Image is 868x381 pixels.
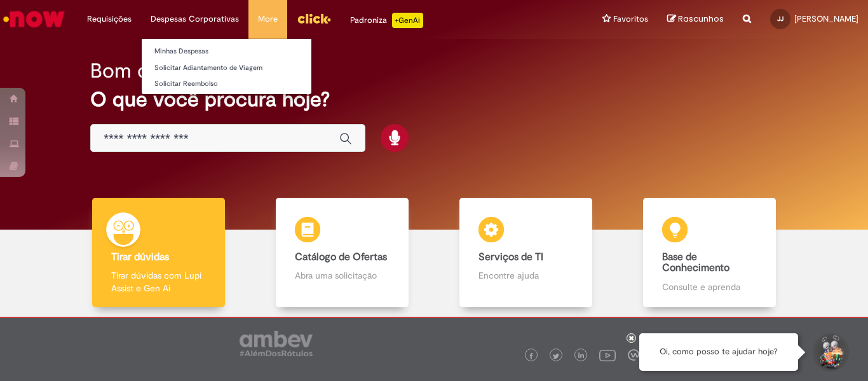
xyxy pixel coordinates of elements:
[528,353,534,359] img: logo_footer_facebook.png
[90,60,219,82] h2: Bom dia, Julio
[295,269,390,282] p: Abra uma solicitação
[350,13,423,28] div: Padroniza
[392,13,423,28] p: +GenAi
[478,251,543,263] b: Serviços de TI
[434,198,618,308] a: Serviços de TI Encontre ajuda
[662,251,729,275] b: Base de Conhecimento
[295,251,387,263] b: Catálogo de Ofertas
[90,88,778,111] h2: O que você procura hoje?
[142,45,311,59] a: Minhas Despesas
[662,281,757,293] p: Consulte e aprenda
[777,15,783,23] span: JJ
[250,198,434,308] a: Catálogo de Ofertas Abra uma solicitação
[667,13,724,25] a: Rascunhos
[811,333,849,371] button: Iniciar Conversa de Suporte
[639,333,798,371] div: Oi, como posso te ajudar hoje?
[599,347,616,363] img: logo_footer_youtube.png
[578,352,585,360] img: logo_footer_linkedin.png
[141,38,312,95] ul: Despesas Corporativas
[297,9,331,28] img: click_logo_yellow_360x200.png
[1,6,67,32] img: ServiceNow
[618,198,801,308] a: Base de Conhecimento Consulte e aprenda
[794,13,858,24] span: [PERSON_NAME]
[258,13,278,25] span: More
[478,269,574,282] p: Encontre ajuda
[111,269,207,294] p: Tirar dúvidas com Lupi Assist e Gen Ai
[678,13,724,25] span: Rascunhos
[142,77,311,91] a: Solicitar Reembolso
[67,198,250,308] a: Tirar dúvidas Tirar dúvidas com Lupi Assist e Gen Ai
[240,331,313,356] img: logo_footer_ambev_rotulo_gray.png
[142,61,311,75] a: Solicitar Adiantamento de Viagem
[553,353,559,359] img: logo_footer_twitter.png
[111,251,169,263] b: Tirar dúvidas
[613,13,648,25] span: Favoritos
[151,13,239,25] span: Despesas Corporativas
[87,13,132,25] span: Requisições
[628,349,639,361] img: logo_footer_workplace.png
